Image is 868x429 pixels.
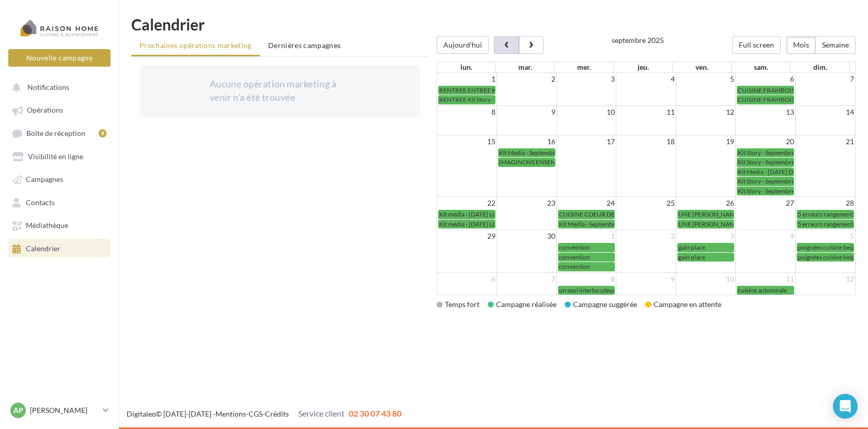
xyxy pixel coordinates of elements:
button: Aujourd'hui [437,36,489,54]
td: 17 [556,135,616,148]
a: Kit Media - Septembre 2025 [558,220,615,228]
span: Notifications [27,83,69,91]
a: CUISINE FRAMBOISE [737,86,794,95]
td: 24 [556,197,616,210]
div: Campagne suggérée [565,299,637,310]
a: Kit Story - Septembre 2025 [737,158,794,166]
span: Kit Story - Septembre 2025 [738,187,810,195]
td: 16 [497,135,556,148]
th: mar. [496,62,555,72]
td: 11 [736,272,796,285]
span: Contacts [26,198,55,207]
span: Visibilité en ligne [28,152,83,161]
span: Calendrier [26,244,60,253]
td: 1 [437,73,497,85]
span: © [DATE]-[DATE] - - - [127,409,401,418]
th: lun. [437,62,496,72]
span: IMAGINONS ENSEMBLE [499,158,567,166]
td: 22 [437,197,497,210]
span: RENTREE Kit Story - [DATE] - copie [439,96,534,103]
td: 25 [616,197,676,210]
span: Médiathèque [26,221,68,230]
a: RENTREE Kit Story - [DATE] - copie [438,95,495,104]
a: convention [558,243,615,252]
td: 3 [556,73,616,85]
a: Kit Story - Septembre 2025 [737,187,794,195]
a: Digitaleo [127,409,156,418]
span: Service client [298,408,345,418]
td: 12 [795,272,855,285]
td: 26 [676,197,736,210]
span: Opérations [27,106,63,115]
button: Mois [786,36,816,54]
td: 10 [676,272,736,285]
td: 2 [497,73,556,85]
span: 02 30 07 43 80 [349,408,401,418]
div: Temps fort [437,299,479,310]
a: CUISINE COEUR DE LA MAISON [558,210,615,219]
a: Kit Story - Septembre 2025 [737,148,794,157]
span: CUISINE FRAMBOISE [738,96,798,103]
span: Dernières campagnes [268,41,341,50]
span: poignées cuisine beige [798,243,858,251]
a: Kit Media - Septembre 2025 [498,148,555,157]
td: 18 [616,135,676,148]
span: Kit Media - Septembre 2025 [559,220,634,228]
a: 5 erreurs rangement/dressing [797,210,854,219]
a: CGS [249,409,262,418]
a: un seul interlocuteur [558,286,615,295]
td: 21 [795,135,855,148]
td: 8 [556,272,616,285]
a: AP [PERSON_NAME] [8,401,111,420]
td: 5 [795,230,855,243]
td: 6 [437,272,497,285]
td: 12 [676,105,736,118]
a: Boîte de réception9 [6,124,113,143]
td: 30 [497,230,556,243]
span: Boîte de réception [26,129,85,137]
p: [PERSON_NAME] [30,405,99,416]
a: UNE [PERSON_NAME] [677,210,735,219]
span: un seul interlocuteur [559,286,615,294]
td: 3 [676,230,736,243]
a: Kit Media - [DATE] DRESSING [737,167,794,176]
td: 5 [676,73,736,85]
span: convention [559,263,590,270]
span: Kit média - [DATE] LOGO HISTOIRE [439,220,535,228]
a: RENTREE ENTREE Kit Story - [DATE] - copie [438,86,495,95]
a: CUISINE FRAMBOISE [737,95,794,104]
span: Kit Story - Septembre 2025 [738,158,810,166]
a: Mentions [215,409,246,418]
td: 1 [556,230,616,243]
a: Médiathèque [6,216,113,234]
td: 9 [497,105,556,118]
th: jeu. [614,62,673,72]
td: 6 [736,73,796,85]
a: gain place [677,253,735,262]
span: Kit Media - Septembre 2025 [499,149,574,157]
a: 5 erreurs rangement/dressing [797,220,854,228]
span: Prochaines opérations marketing [139,41,252,50]
td: 10 [556,105,616,118]
a: cuisine automnale [737,286,794,295]
td: 9 [616,272,676,285]
td: 28 [795,197,855,210]
span: convention [559,243,590,251]
a: Visibilité en ligne [6,147,113,165]
button: Nouvelle campagne [8,49,111,67]
a: poignées cuisine beige [797,253,854,262]
td: 8 [437,105,497,118]
td: 29 [437,230,497,243]
span: AP [13,405,23,416]
a: Kit Story - Septembre 2025 [737,177,794,186]
span: UNE [PERSON_NAME] [678,220,741,228]
a: IMAGINONS ENSEMBLE [498,158,555,166]
a: Kit média - [DATE] LOGO HISTOIRE [438,210,495,219]
td: 7 [497,272,556,285]
span: gain place [678,253,705,261]
th: dim. [791,62,849,72]
div: Campagne en attente [645,299,721,310]
a: convention [558,253,615,262]
span: gain place [678,243,705,251]
span: Kit Story - Septembre 2025 [738,177,810,185]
